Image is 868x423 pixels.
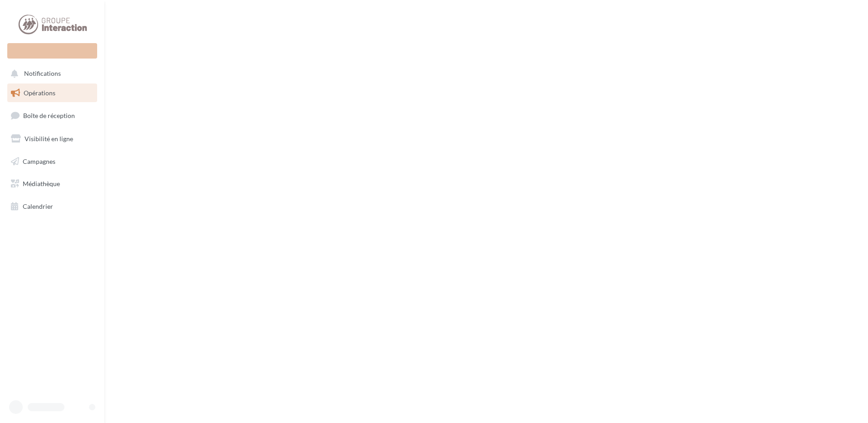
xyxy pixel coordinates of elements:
[5,197,99,216] a: Calendrier
[23,112,75,119] span: Boîte de réception
[23,202,53,210] span: Calendrier
[7,43,97,59] div: Nouvelle campagne
[5,174,99,193] a: Médiathèque
[5,129,99,148] a: Visibilité en ligne
[25,135,73,143] span: Visibilité en ligne
[5,106,99,125] a: Boîte de réception
[5,152,99,171] a: Campagnes
[24,70,61,78] span: Notifications
[24,89,55,97] span: Opérations
[23,180,60,187] span: Médiathèque
[5,84,99,103] a: Opérations
[23,157,55,165] span: Campagnes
